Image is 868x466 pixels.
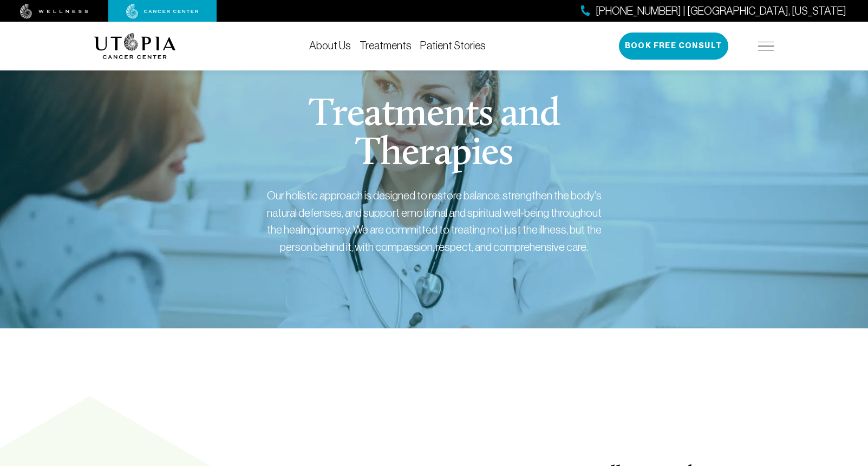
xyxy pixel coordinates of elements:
span: [PHONE_NUMBER] | [GEOGRAPHIC_DATA], [US_STATE] [596,3,846,19]
a: Patient Stories [420,40,486,51]
img: icon-hamburger [758,42,774,50]
button: Book Free Consult [619,33,728,60]
img: wellness [20,4,88,19]
a: Treatments [360,40,412,51]
img: logo [94,33,176,59]
img: cancer center [126,4,199,19]
a: [PHONE_NUMBER] | [GEOGRAPHIC_DATA], [US_STATE] [581,3,846,19]
h1: Treatments and Therapies [227,96,641,174]
div: Our holistic approach is designed to restore balance, strengthen the body's natural defenses, and... [266,187,602,255]
a: About Us [309,40,351,51]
